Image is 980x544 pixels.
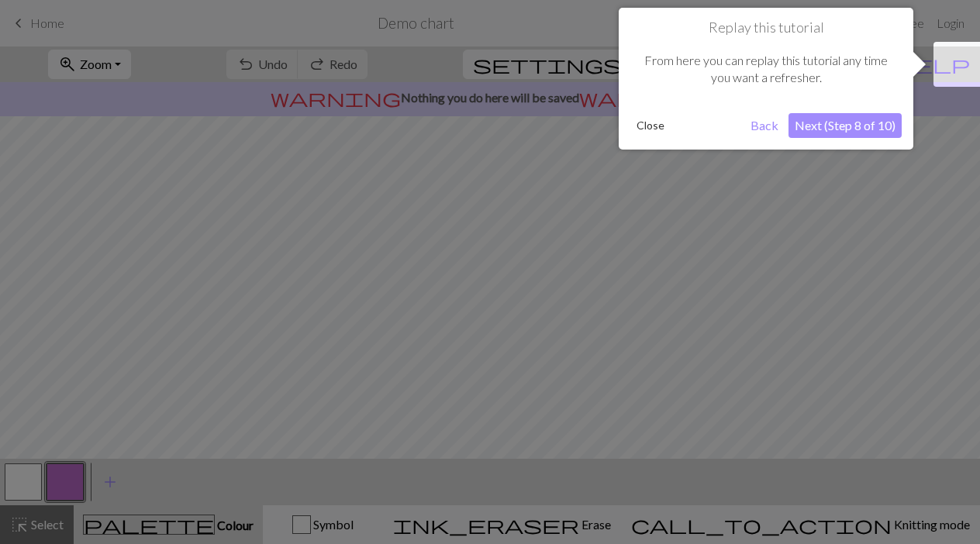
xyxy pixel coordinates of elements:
[630,19,902,36] h1: Replay this tutorial
[630,36,902,102] div: From here you can replay this tutorial any time you want a refresher.
[788,113,902,138] button: Next (Step 8 of 10)
[619,8,913,150] div: Replay this tutorial
[630,114,671,137] button: Close
[744,113,785,138] button: Back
